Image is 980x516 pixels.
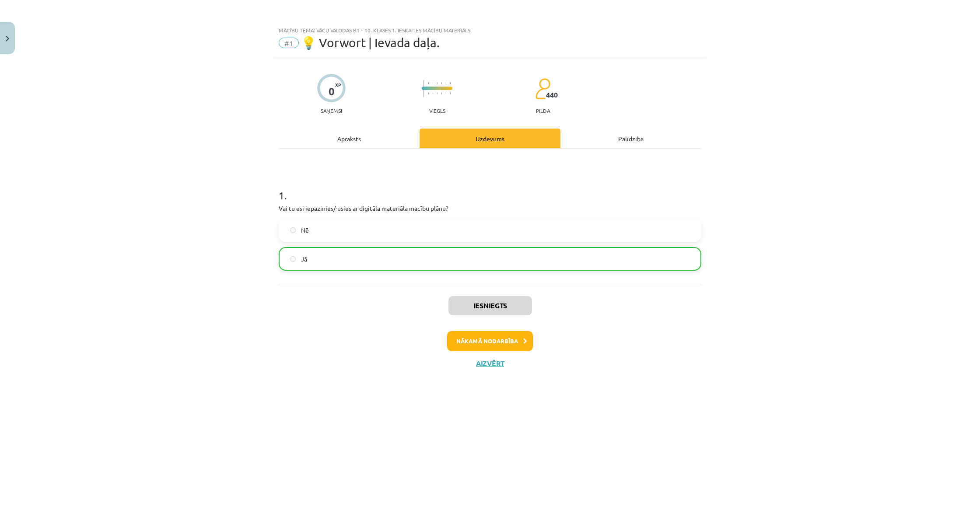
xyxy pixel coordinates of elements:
span: 440 [546,91,558,99]
button: Nākamā nodarbība [447,331,533,351]
p: pilda [536,108,550,114]
div: Uzdevums [420,129,560,148]
div: 0 [329,85,335,98]
img: icon-short-line-57e1e144782c952c97e751825c79c345078a6d821885a25fce030b3d8c18986b.svg [432,92,433,94]
span: #1 [279,38,299,48]
input: Nē [290,227,296,233]
div: Palīdzība [560,129,701,148]
img: icon-short-line-57e1e144782c952c97e751825c79c345078a6d821885a25fce030b3d8c18986b.svg [441,82,442,84]
span: XP [335,82,341,87]
img: icon-short-line-57e1e144782c952c97e751825c79c345078a6d821885a25fce030b3d8c18986b.svg [445,82,446,84]
img: students-c634bb4e5e11cddfef0936a35e636f08e4e9abd3cc4e673bd6f9a4125e45ecb1.svg [535,78,550,100]
img: icon-short-line-57e1e144782c952c97e751825c79c345078a6d821885a25fce030b3d8c18986b.svg [450,92,451,94]
p: Vai tu esi iepazinies/-usies ar digitāla materiāla macību plānu? [279,204,701,213]
span: 💡 Vorwort | Ievada daļa. [301,35,440,50]
img: icon-short-line-57e1e144782c952c97e751825c79c345078a6d821885a25fce030b3d8c18986b.svg [441,92,442,94]
img: icon-short-line-57e1e144782c952c97e751825c79c345078a6d821885a25fce030b3d8c18986b.svg [428,82,429,84]
img: icon-short-line-57e1e144782c952c97e751825c79c345078a6d821885a25fce030b3d8c18986b.svg [428,92,429,94]
img: icon-short-line-57e1e144782c952c97e751825c79c345078a6d821885a25fce030b3d8c18986b.svg [432,82,433,84]
img: icon-short-line-57e1e144782c952c97e751825c79c345078a6d821885a25fce030b3d8c18986b.svg [437,92,437,94]
button: Iesniegts [448,296,532,315]
img: icon-short-line-57e1e144782c952c97e751825c79c345078a6d821885a25fce030b3d8c18986b.svg [445,92,446,94]
p: Viegls [429,108,445,114]
input: Jā [290,256,296,262]
div: Mācību tēma: Vācu valodas b1 - 10. klases 1. ieskaites mācību materiāls [279,27,701,33]
h1: 1 . [279,174,701,201]
button: Aizvērt [473,359,507,368]
img: icon-close-lesson-0947bae3869378f0d4975bcd49f059093ad1ed9edebbc8119c70593378902aed.svg [6,36,9,42]
span: Jā [301,255,307,264]
span: Nē [301,226,309,235]
img: icon-short-line-57e1e144782c952c97e751825c79c345078a6d821885a25fce030b3d8c18986b.svg [450,82,451,84]
img: icon-long-line-d9ea69661e0d244f92f715978eff75569469978d946b2353a9bb055b3ed8787d.svg [423,80,424,97]
img: icon-short-line-57e1e144782c952c97e751825c79c345078a6d821885a25fce030b3d8c18986b.svg [437,82,437,84]
div: Apraksts [279,129,420,148]
p: Saņemsi [317,108,346,114]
